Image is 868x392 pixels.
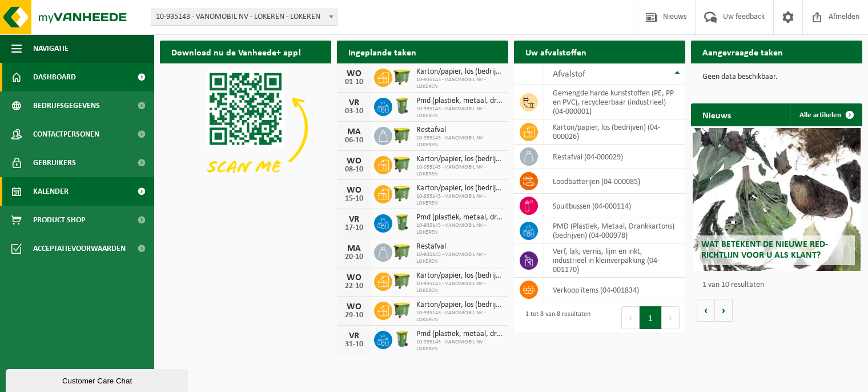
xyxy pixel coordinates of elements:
img: WB-0240-HPE-GN-50 [392,96,412,115]
td: spuitbussen (04-000114) [544,194,685,218]
p: Geen data beschikbaar. [702,73,851,81]
span: Dashboard [33,63,76,91]
span: Contactpersonen [33,120,99,149]
p: 1 van 10 resultaten [702,281,857,289]
h2: Uw afvalstoffen [514,41,598,63]
td: gemengde harde kunststoffen (PE, PP en PVC), recycleerbaar (industrieel) (04-000001) [544,85,685,119]
span: Wat betekent de nieuwe RED-richtlijn voor u als klant? [701,240,828,260]
h2: Ingeplande taken [337,41,428,63]
td: restafval (04-000029) [544,145,685,169]
span: 10-935143 - VANOMOBIL NV - LOKEREN [416,251,503,265]
div: 01-10 [343,78,365,86]
div: MA [343,244,365,253]
span: 10-935143 - VANOMOBIL NV - LOKEREN [416,164,503,178]
span: 10-935143 - VANOMOBIL NV - LOKEREN [416,77,503,90]
img: WB-1100-HPE-GN-50 [392,125,412,145]
iframe: chat widget [6,367,191,392]
div: 20-10 [343,253,365,261]
button: Vorige [697,299,715,322]
span: 10-935143 - VANOMOBIL NV - LOKEREN [416,222,503,236]
div: 03-10 [343,107,365,115]
a: Alle artikelen [790,103,861,126]
span: 10-935143 - VANOMOBIL NV - LOKEREN - LOKEREN [151,9,337,26]
div: 29-10 [343,311,365,319]
img: WB-1100-HPE-GN-50 [392,300,412,319]
button: 1 [640,306,662,329]
span: Navigatie [33,34,69,63]
div: 17-10 [343,224,365,232]
h2: Nieuws [691,103,742,126]
td: karton/papier, los (bedrijven) (04-000026) [544,119,685,145]
span: Pmd (plastiek, metaal, drankkartons) (bedrijven) [416,330,503,339]
div: 31-10 [343,341,365,349]
div: WO [343,186,365,195]
div: WO [343,69,365,78]
div: WO [343,302,365,311]
span: Bedrijfsgegevens [33,91,100,120]
div: 06-10 [343,137,365,145]
span: 10-935143 - VANOMOBIL NV - LOKEREN [416,310,503,323]
a: Wat betekent de nieuwe RED-richtlijn voor u als klant? [693,128,861,271]
span: Afvalstof [553,70,585,79]
span: 10-935143 - VANOMOBIL NV - LOKEREN - LOKEREN [151,9,337,25]
div: VR [343,331,365,341]
span: Product Shop [33,206,85,234]
span: Kalender [33,177,69,206]
img: WB-1100-HPE-GN-50 [392,67,412,86]
td: verkoop items (04-001834) [544,278,685,302]
img: WB-0240-HPE-GN-50 [392,213,412,232]
span: Gebruikers [33,149,76,177]
span: Karton/papier, los (bedrijven) [416,271,503,281]
span: 10-935143 - VANOMOBIL NV - LOKEREN [416,106,503,119]
button: Previous [621,306,640,329]
span: Pmd (plastiek, metaal, drankkartons) (bedrijven) [416,97,503,106]
span: 10-935143 - VANOMOBIL NV - LOKEREN [416,339,503,353]
span: Restafval [416,126,503,135]
div: VR [343,215,365,224]
div: WO [343,273,365,282]
span: Karton/papier, los (bedrijven) [416,184,503,193]
button: Next [662,306,680,329]
span: Karton/papier, los (bedrijven) [416,67,503,77]
button: Volgende [715,299,733,322]
span: 10-935143 - VANOMOBIL NV - LOKEREN [416,281,503,294]
div: WO [343,157,365,166]
span: Restafval [416,242,503,251]
span: 10-935143 - VANOMOBIL NV - LOKEREN [416,135,503,149]
span: Pmd (plastiek, metaal, drankkartons) (bedrijven) [416,213,503,222]
td: verf, lak, vernis, lijm en inkt, industrieel in kleinverpakking (04-001170) [544,243,685,278]
div: 08-10 [343,166,365,174]
img: WB-1100-HPE-GN-50 [392,271,412,290]
img: Download de VHEPlus App [160,63,331,192]
div: 22-10 [343,282,365,290]
span: Acceptatievoorwaarden [33,234,126,263]
td: PMD (Plastiek, Metaal, Drankkartons) (bedrijven) (04-000978) [544,218,685,243]
h2: Aangevraagde taken [691,41,794,63]
div: 1 tot 8 van 8 resultaten [520,305,590,330]
div: MA [343,127,365,137]
span: Karton/papier, los (bedrijven) [416,155,503,164]
h2: Download nu de Vanheede+ app! [160,41,312,63]
img: WB-1100-HPE-GN-50 [392,154,412,174]
img: WB-1100-HPE-GN-50 [392,183,412,203]
div: 15-10 [343,195,365,203]
span: 10-935143 - VANOMOBIL NV - LOKEREN [416,193,503,207]
img: WB-0240-HPE-GN-50 [392,329,412,349]
td: loodbatterijen (04-000085) [544,169,685,194]
span: Karton/papier, los (bedrijven) [416,301,503,310]
img: WB-1100-HPE-GN-50 [392,242,412,261]
div: VR [343,98,365,107]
